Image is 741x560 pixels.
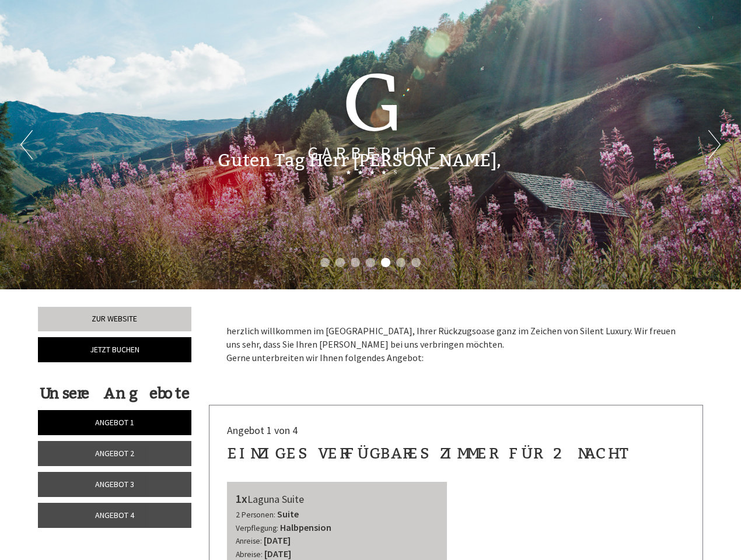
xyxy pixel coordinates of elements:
[236,510,275,520] small: 2 Personen:
[277,508,299,520] b: Suite
[226,324,686,365] p: herzlich willkommen im [GEOGRAPHIC_DATA], Ihrer Rückzugsoase ganz im Zeichen von Silent Luxury. W...
[236,549,263,559] small: Abreise:
[20,130,33,159] button: Previous
[236,536,262,546] small: Anreise:
[38,337,191,362] a: Jetzt buchen
[227,423,298,437] span: Angebot 1 von 4
[38,307,191,331] a: Zur Website
[236,523,278,533] small: Verpflegung:
[38,383,191,404] div: Unsere Angebote
[264,534,291,546] b: [DATE]
[280,521,331,533] b: Halbpension
[95,448,134,459] span: Angebot 2
[236,491,439,508] div: Laguna Suite
[236,491,247,506] b: 1x
[95,479,134,489] span: Angebot 3
[227,443,625,464] div: Einziges verfügbares Zimmer für 2 Nacht
[95,417,134,428] span: Angebot 1
[708,130,721,159] button: Next
[218,151,501,170] h1: Guten Tag Herr [PERSON_NAME],
[95,510,134,520] span: Angebot 4
[264,548,291,559] b: [DATE]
